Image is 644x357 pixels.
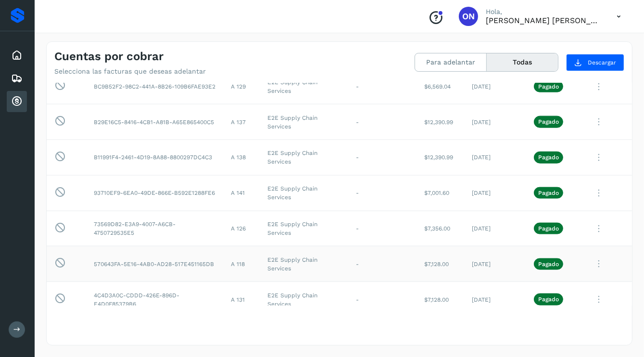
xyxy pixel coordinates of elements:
td: - [348,211,417,246]
button: Descargar [566,54,624,71]
td: [DATE] [464,246,526,282]
td: 4C4D3A0C-CDDD-426E-896D-E4D0F85379B6 [86,282,223,318]
td: A 129 [223,69,260,104]
td: - [348,282,417,318]
td: - [348,246,417,282]
td: 93710EF9-6EA0-49DE-866E-B592E1288FE6 [86,175,223,211]
p: Hola, [486,8,601,16]
td: [DATE] [464,104,526,140]
p: Pagado [538,154,559,161]
td: [DATE] [464,140,526,176]
td: A 141 [223,175,260,211]
td: $12,390.99 [417,104,464,140]
td: $7,356.00 [417,211,464,246]
td: A 118 [223,246,260,282]
p: Pagado [538,225,559,232]
td: B11991F4-2461-4D19-8A88-8800297DC4C3 [86,140,223,176]
td: 570643FA-5E16-4AB0-AD28-517E451165DB [86,246,223,282]
div: Embarques [7,68,27,89]
td: $7,128.00 [417,246,464,282]
td: A 126 [223,211,260,246]
p: Selecciona las facturas que deseas adelantar [54,67,206,76]
span: Descargar [588,58,616,67]
td: - [348,175,417,211]
td: E2E Supply Chain Services [260,246,348,282]
td: [DATE] [464,211,526,246]
p: Pagado [538,118,559,125]
button: Todas [487,53,558,71]
td: $7,128.00 [417,282,464,318]
td: BC9B52F2-98C2-441A-8B26-109B6FAE93E2 [86,69,223,104]
p: Pagado [538,190,559,196]
td: E2E Supply Chain Services [260,175,348,211]
td: - [348,104,417,140]
div: Cuentas por cobrar [7,91,27,112]
td: A 138 [223,140,260,176]
td: - [348,140,417,176]
td: E2E Supply Chain Services [260,104,348,140]
td: A 137 [223,104,260,140]
td: $12,390.99 [417,140,464,176]
td: E2E Supply Chain Services [260,211,348,246]
p: OMAR NOE MARTINEZ RUBIO [486,16,601,25]
td: - [348,69,417,104]
td: E2E Supply Chain Services [260,140,348,176]
td: E2E Supply Chain Services [260,282,348,318]
td: $7,001.60 [417,175,464,211]
td: $6,569.04 [417,69,464,104]
td: 73569D82-E3A9-4007-A6CB-4750729535E5 [86,211,223,246]
td: E2E Supply Chain Services [260,69,348,104]
p: Pagado [538,261,559,268]
td: [DATE] [464,69,526,104]
td: [DATE] [464,282,526,318]
div: Inicio [7,45,27,66]
td: A 131 [223,282,260,318]
button: Para adelantar [415,53,487,71]
td: [DATE] [464,175,526,211]
p: Pagado [538,296,559,303]
p: Pagado [538,83,559,90]
h4: Cuentas por cobrar [54,50,164,64]
td: B29E16C5-8416-4CB1-A81B-A65E865400C5 [86,104,223,140]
